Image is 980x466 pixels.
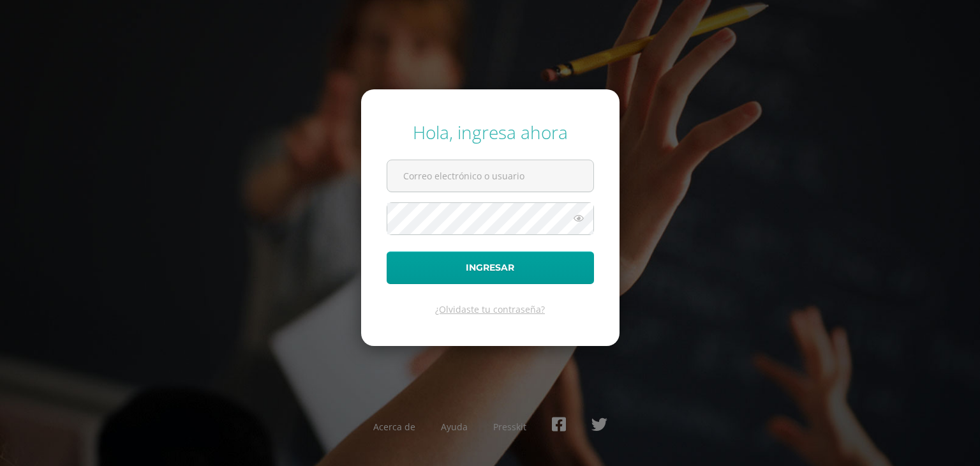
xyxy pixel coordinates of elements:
div: Hola, ingresa ahora [387,120,594,144]
button: Ingresar [387,252,594,284]
a: Acerca de [373,421,415,433]
input: Correo electrónico o usuario [387,160,593,192]
a: Ayuda [441,421,468,433]
a: ¿Olvidaste tu contraseña? [435,303,545,315]
a: Presskit [493,421,526,433]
